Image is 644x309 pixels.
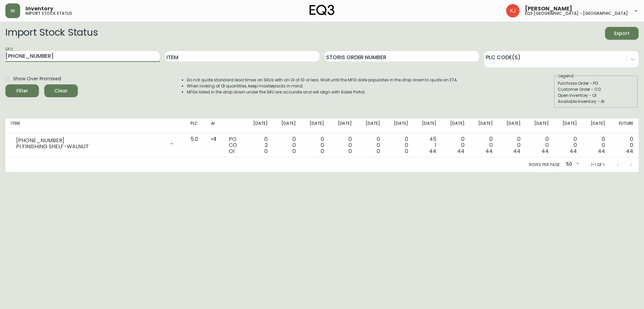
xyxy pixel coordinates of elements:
[506,4,520,17] img: 24a625d34e264d2520941288c4a55f8e
[498,119,526,133] th: [DATE]
[457,147,465,155] span: 44
[329,119,357,133] th: [DATE]
[563,159,580,170] div: 50
[598,147,605,155] span: 44
[301,119,329,133] th: [DATE]
[292,147,296,155] span: 0
[616,136,633,154] div: 0 0
[25,11,72,15] h5: import stock status
[470,119,498,133] th: [DATE]
[513,147,521,155] span: 44
[44,84,78,97] button: Clear
[405,147,408,155] span: 0
[414,119,442,133] th: [DATE]
[307,136,324,154] div: 0 0
[50,87,72,95] span: Clear
[13,75,61,82] span: Show Over Promised
[310,5,334,15] img: logo
[554,119,582,133] th: [DATE]
[363,136,380,154] div: 0 0
[264,147,268,155] span: 0
[229,136,239,154] div: PO CO
[206,119,223,133] th: AI
[385,119,414,133] th: [DATE]
[475,136,493,154] div: 0 0
[626,147,633,155] span: 44
[5,84,39,97] button: Filter
[558,80,634,86] div: Purchase Order - PO
[570,147,577,155] span: 44
[525,11,628,15] h5: eq3 [GEOGRAPHIC_DATA] - [GEOGRAPHIC_DATA]
[187,89,458,95] li: MFGs listed in the drop down under the SKU are accurate and will align with Sales Portal.
[442,119,470,133] th: [DATE]
[591,162,604,168] p: 1-1 of 1
[377,147,380,155] span: 0
[211,135,216,143] span: -1
[485,147,493,155] span: 44
[250,136,268,154] div: 0 2
[526,119,554,133] th: [DATE]
[245,119,273,133] th: [DATE]
[529,162,561,168] p: Rows per page:
[610,29,633,38] span: Export
[185,133,206,157] td: 5.0
[357,119,385,133] th: [DATE]
[391,136,408,154] div: 0 0
[25,6,53,11] span: Inventory
[610,119,639,133] th: Future
[185,119,206,133] th: PLC
[5,119,185,133] th: Item
[605,27,639,40] button: Export
[582,119,610,133] th: [DATE]
[229,147,234,155] span: OI
[558,86,634,92] div: Customer Order - CO
[273,119,301,133] th: [DATE]
[278,136,296,154] div: 0 0
[541,147,549,155] span: 44
[559,136,577,154] div: 0 0
[321,147,324,155] span: 0
[588,136,605,154] div: 0 0
[187,77,458,83] li: Do not quote standard lead times on SKUs with an OI of 10 or less. Wait until the MFG date popula...
[558,73,574,79] legend: Legend
[525,6,572,11] span: [PERSON_NAME]
[531,136,549,154] div: 0 0
[16,144,165,150] div: PI FINISHING SHELF-WALNUT
[447,136,465,154] div: 0 0
[419,136,436,154] div: 45 1
[16,138,165,144] div: [PHONE_NUMBER]
[429,147,436,155] span: 44
[187,83,458,89] li: When looking at OI quantities, keep masterpacks in mind.
[348,147,352,155] span: 0
[11,136,180,151] div: [PHONE_NUMBER]PI FINISHING SHELF-WALNUT
[334,136,352,154] div: 0 0
[503,136,521,154] div: 0 0
[5,27,98,40] h2: Import Stock Status
[558,99,634,105] div: Available Inventory - AI
[558,92,634,99] div: Open Inventory - OI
